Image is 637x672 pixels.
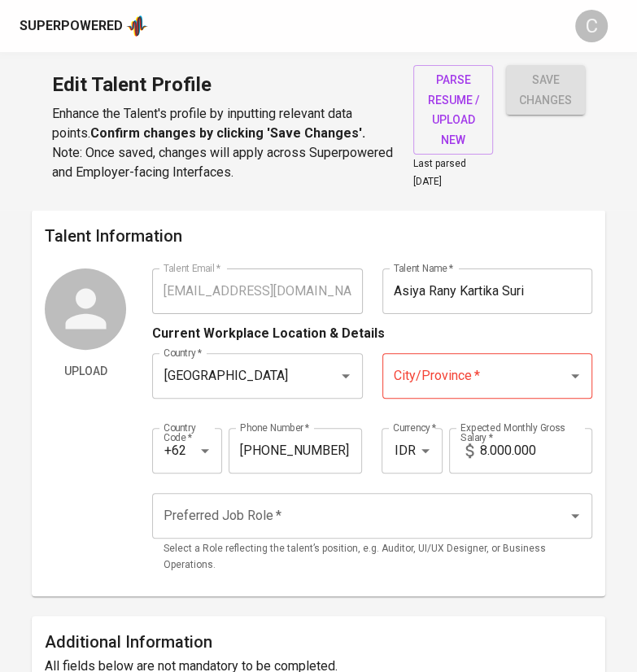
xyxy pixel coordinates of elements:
[45,629,592,655] h6: Additional Information
[51,361,120,382] span: Upload
[20,17,123,36] div: Superpowered
[20,14,148,38] a: Superpoweredapp logo
[564,364,587,387] button: Open
[45,356,126,386] button: Upload
[519,70,572,110] span: save changes
[413,65,493,155] button: parse resume / upload new
[426,70,480,150] span: parse resume / upload new
[413,158,466,187] span: Last parsed [DATE]
[164,541,581,574] p: Select a Role reflecting the talent’s position, e.g. Auditor, UI/UX Designer, or Business Operati...
[194,439,216,462] button: Open
[564,504,587,527] button: Open
[52,104,394,182] p: Enhance the Talent's profile by inputting relevant data points. Note: Once saved, changes will ap...
[52,65,394,104] h1: Edit Talent Profile
[506,65,585,115] button: save changes
[575,10,608,42] div: C
[152,324,385,343] p: Current Workplace Location & Details
[414,439,437,462] button: Open
[90,125,365,141] b: Confirm changes by clicking 'Save Changes'.
[45,223,592,249] h6: Talent Information
[334,364,357,387] button: Open
[126,14,148,38] img: app logo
